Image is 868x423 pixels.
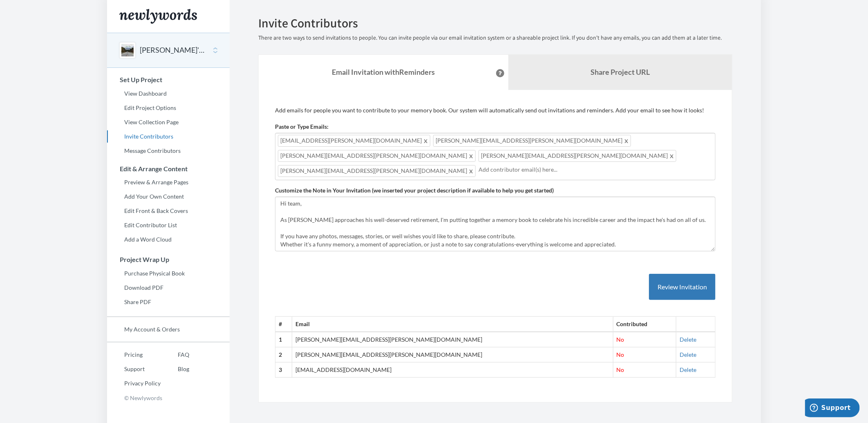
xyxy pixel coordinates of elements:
[292,332,613,347] td: [PERSON_NAME][EMAIL_ADDRESS][PERSON_NAME][DOMAIN_NAME]
[680,336,696,343] a: Delete
[275,186,554,195] label: Customize the Note in Your Invitation (we inserted your project description if available to help ...
[107,233,230,246] a: Add a Word Cloud
[278,165,476,177] span: [PERSON_NAME][EMAIL_ADDRESS][PERSON_NAME][DOMAIN_NAME]
[107,377,161,389] a: Privacy Policy
[275,106,716,114] p: Add emails for people you want to contribute to your memory book. Our system will automatically s...
[107,87,230,100] a: View Dashboard
[680,366,696,373] a: Delete
[107,130,230,143] a: Invite Contributors
[107,219,230,231] a: Edit Contributor List
[107,145,230,157] a: Message Contributors
[107,267,230,280] a: Purchase Physical Book
[107,190,230,203] a: Add Your Own Content
[258,34,732,42] p: There are two ways to send invitations to people. You can invite people via our email invitation ...
[107,282,230,294] a: Download PDF
[275,363,292,378] th: 3
[140,45,206,56] button: [PERSON_NAME]'s retirement
[275,123,329,131] label: Paste or Type Emails:
[107,165,230,172] h3: Edit & Arrange Content
[107,205,230,217] a: Edit Front & Back Covers
[617,336,624,343] span: No
[292,317,613,332] th: Email
[107,349,161,361] a: Pricing
[107,176,230,188] a: Preview & Arrange Pages
[107,116,230,128] a: View Collection Page
[161,363,189,375] a: Blog
[107,323,230,336] a: My Account & Orders
[649,274,716,300] button: Review Invitation
[107,392,230,404] p: © Newlywords
[275,332,292,347] th: 1
[107,76,230,83] h3: Set Up Project
[107,363,161,375] a: Support
[161,349,189,361] a: FAQ
[258,16,732,30] h2: Invite Contributors
[278,150,476,162] span: [PERSON_NAME][EMAIL_ADDRESS][PERSON_NAME][DOMAIN_NAME]
[119,9,197,24] img: Newlywords logo
[292,363,613,378] td: [EMAIL_ADDRESS][DOMAIN_NAME]
[107,102,230,114] a: Edit Project Options
[613,317,676,332] th: Contributed
[292,347,613,363] td: [PERSON_NAME][EMAIL_ADDRESS][PERSON_NAME][DOMAIN_NAME]
[617,366,624,373] span: No
[275,197,716,251] textarea: Hi team, As [PERSON_NAME] approaches his well-deserved retirement, I'm putting together a memory ...
[107,256,230,263] h3: Project Wrap Up
[278,135,430,147] span: [EMAIL_ADDRESS][PERSON_NAME][DOMAIN_NAME]
[591,67,650,76] b: Share Project URL
[479,150,676,162] span: [PERSON_NAME][EMAIL_ADDRESS][PERSON_NAME][DOMAIN_NAME]
[275,347,292,363] th: 2
[680,351,696,358] a: Delete
[107,296,230,308] a: Share PDF
[433,135,631,147] span: [PERSON_NAME][EMAIL_ADDRESS][PERSON_NAME][DOMAIN_NAME]
[805,398,860,419] iframe: Opens a widget where you can chat to one of our agents
[332,67,435,76] strong: Email Invitation with Reminders
[275,317,292,332] th: #
[479,165,713,174] input: Add contributor email(s) here...
[617,351,624,358] span: No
